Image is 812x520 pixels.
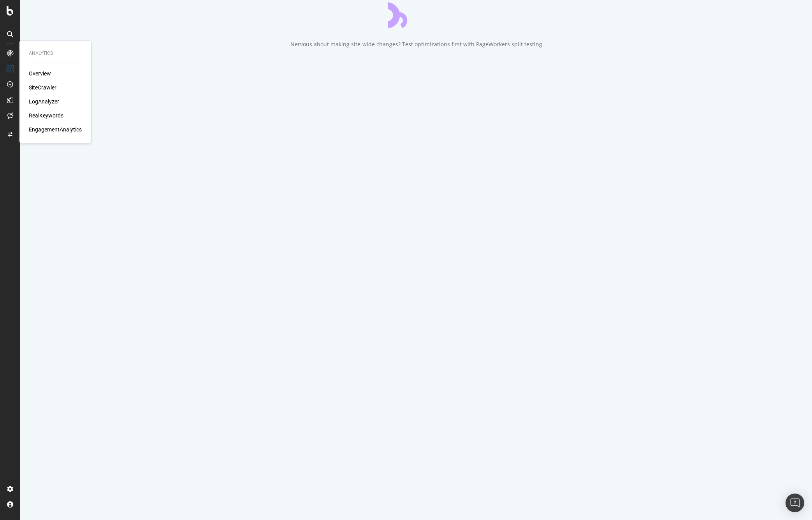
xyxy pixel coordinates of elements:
a: EngagementAnalytics [29,126,82,133]
div: Analytics [29,50,82,57]
div: Open Intercom Messenger [786,494,804,512]
a: Overview [29,70,51,77]
div: Nervous about making site-wide changes? Test optimizations first with PageWorkers split testing [290,40,542,48]
a: LogAnalyzer [29,98,59,105]
a: SiteCrawler [29,84,56,91]
a: RealKeywords [29,112,63,119]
